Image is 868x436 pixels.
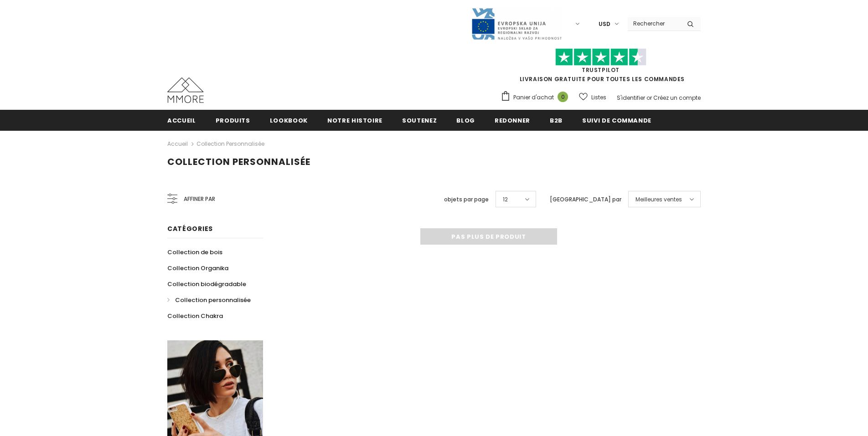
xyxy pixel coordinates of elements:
a: Collection personnalisée [196,140,264,148]
span: Meilleures ventes [635,195,682,204]
a: Suivi de commande [582,110,651,130]
span: Panier d'achat [513,93,554,102]
a: Lookbook [270,110,308,130]
span: Accueil [167,116,196,125]
span: Produits [216,116,250,125]
img: Cas MMORE [167,77,204,103]
a: Notre histoire [327,110,382,130]
span: Listes [591,93,606,102]
a: Collection Chakra [167,308,223,324]
a: B2B [550,110,563,130]
label: objets par page [444,195,489,204]
span: USD [599,20,610,29]
img: Faites confiance aux étoiles pilotes [555,48,646,66]
label: [GEOGRAPHIC_DATA] par [550,195,621,204]
a: Produits [216,110,250,130]
span: Collection Organika [167,264,228,272]
span: Notre histoire [327,116,382,125]
span: 0 [558,92,568,102]
span: or [646,94,652,102]
a: Collection personnalisée [167,292,251,308]
span: soutenez [402,116,437,125]
span: Collection personnalisée [175,296,251,304]
a: S'identifier [617,94,645,102]
a: Créez un compte [653,94,701,102]
span: Blog [456,116,475,125]
span: Collection Chakra [167,312,223,320]
img: Javni Razpis [471,7,562,41]
span: Suivi de commande [582,116,651,125]
a: Redonner [495,110,530,130]
span: Redonner [495,116,530,125]
a: Blog [456,110,475,130]
span: Catégories [167,224,213,233]
a: Collection biodégradable [167,276,246,292]
a: Collection de bois [167,244,222,260]
span: Affiner par [184,194,215,204]
span: LIVRAISON GRATUITE POUR TOUTES LES COMMANDES [501,52,701,83]
a: Accueil [167,138,188,149]
a: Panier d'achat 0 [501,91,573,104]
a: soutenez [402,110,437,130]
a: Accueil [167,110,196,130]
a: TrustPilot [582,66,620,74]
span: Collection de bois [167,248,222,256]
a: Collection Organika [167,260,228,276]
span: Collection biodégradable [167,280,246,288]
span: B2B [550,116,563,125]
a: Listes [579,89,606,105]
span: 12 [503,195,508,204]
span: Lookbook [270,116,308,125]
input: Search Site [628,17,680,30]
a: Javni Razpis [471,20,562,27]
span: Collection personnalisée [167,155,310,168]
